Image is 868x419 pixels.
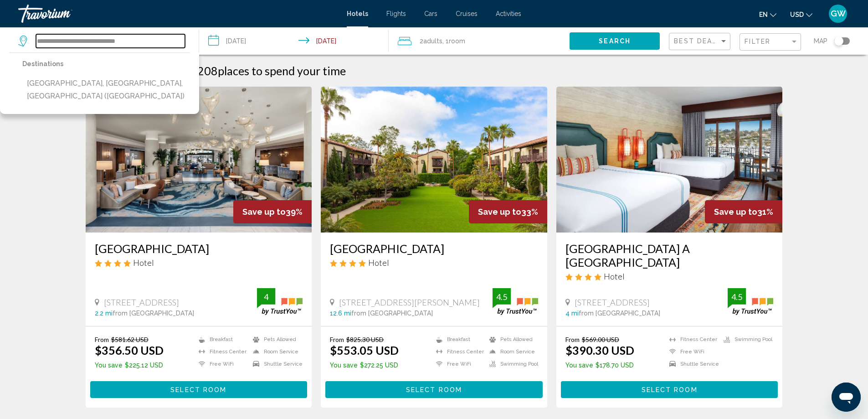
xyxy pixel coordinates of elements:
[740,33,801,52] button: Filter
[565,242,774,269] a: [GEOGRAPHIC_DATA] A [GEOGRAPHIC_DATA]
[431,336,485,343] li: Breakfast
[90,383,308,393] a: Select Room
[674,37,722,45] span: Best Deals
[95,362,164,369] p: $225.12 USD
[330,362,358,369] span: You save
[456,10,478,17] span: Cruises
[665,360,719,368] li: Shuttle Service
[604,271,625,281] span: Hotel
[199,27,389,55] button: Check-in date: Nov 9, 2025 Check-out date: Nov 11, 2025
[745,38,770,45] span: Filter
[368,258,389,268] span: Hotel
[719,336,773,343] li: Swimming Pool
[714,207,757,217] span: Save up to
[565,362,593,369] span: You save
[248,348,303,356] li: Room Service
[728,291,746,302] div: 4.5
[493,288,538,315] img: trustyou-badge.svg
[194,360,248,368] li: Free WiFi
[832,383,861,412] iframe: Button to launch messaging window
[575,297,650,307] span: [STREET_ADDRESS]
[325,383,543,393] a: Select Room
[493,291,511,302] div: 4.5
[556,87,783,233] a: Hotel image
[218,64,346,78] span: places to spend your time
[449,37,465,45] span: Room
[561,381,778,398] button: Select Room
[674,38,728,46] mat-select: Sort by
[330,343,399,357] ins: $553.05 USD
[759,11,768,18] span: en
[423,37,442,45] span: Adults
[95,310,113,317] span: 2.2 mi
[95,242,303,255] a: [GEOGRAPHIC_DATA]
[339,297,480,307] span: [STREET_ADDRESS][PERSON_NAME]
[759,8,776,21] button: Change language
[431,348,485,356] li: Fitness Center
[111,336,149,343] del: $581.62 USD
[133,258,154,268] span: Hotel
[424,10,437,17] span: Cars
[565,271,774,281] div: 4 star Hotel
[347,10,368,17] a: Hotels
[22,57,190,70] p: Destinations
[325,381,543,398] button: Select Room
[346,336,384,343] del: $825.30 USD
[197,64,346,78] h2: 208
[95,362,123,369] span: You save
[330,336,344,343] span: From
[469,200,547,223] div: 33%
[104,297,179,307] span: [STREET_ADDRESS]
[814,35,827,47] span: Map
[194,336,248,343] li: Breakfast
[86,87,312,233] img: Hotel image
[442,35,465,47] span: , 1
[579,310,660,317] span: from [GEOGRAPHIC_DATA]
[565,343,634,357] ins: $390.30 USD
[496,10,521,17] a: Activities
[194,348,248,356] li: Fitness Center
[665,336,719,343] li: Fitness Center
[330,258,538,268] div: 4 star Hotel
[478,207,521,217] span: Save up to
[330,242,538,255] a: [GEOGRAPHIC_DATA]
[420,35,442,47] span: 2
[826,4,850,23] button: User Menu
[389,27,570,55] button: Travelers: 2 adults, 0 children
[431,360,485,368] li: Free WiFi
[790,11,804,18] span: USD
[827,37,850,45] button: Toggle map
[18,5,338,23] a: Travorium
[485,360,538,368] li: Swimming Pool
[599,38,631,45] span: Search
[248,336,303,343] li: Pets Allowed
[351,310,433,317] span: from [GEOGRAPHIC_DATA]
[705,200,782,223] div: 31%
[570,32,660,49] button: Search
[728,288,773,315] img: trustyou-badge.svg
[170,387,226,394] span: Select Room
[561,383,778,393] a: Select Room
[406,387,462,394] span: Select Room
[22,75,190,105] button: [GEOGRAPHIC_DATA], [GEOGRAPHIC_DATA], [GEOGRAPHIC_DATA] ([GEOGRAPHIC_DATA])
[95,343,164,357] ins: $356.50 USD
[565,362,634,369] p: $178.70 USD
[330,310,351,317] span: 12.6 mi
[485,348,538,356] li: Room Service
[665,348,719,356] li: Free WiFi
[242,207,286,217] span: Save up to
[386,10,406,17] a: Flights
[95,336,109,343] span: From
[95,258,303,268] div: 4 star Hotel
[90,381,308,398] button: Select Room
[321,87,547,233] img: Hotel image
[113,310,194,317] span: from [GEOGRAPHIC_DATA]
[642,387,698,394] span: Select Room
